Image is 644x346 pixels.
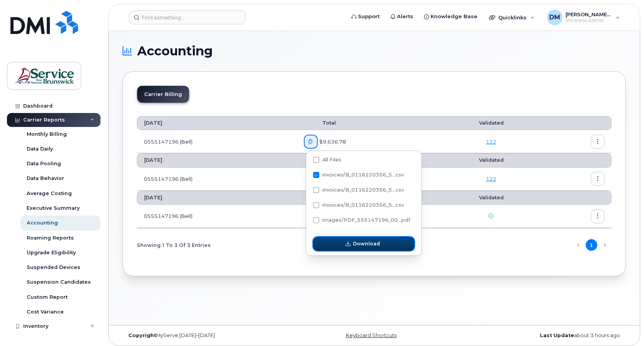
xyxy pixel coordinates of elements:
[322,172,404,178] span: invoices/B_0116220356_5...csv
[137,239,211,251] span: Showing 1 To 3 Of 3 Entries
[322,187,404,193] span: invoices/B_0116220356_5...csv
[128,332,156,338] strong: Copyright
[137,45,213,57] span: Accounting
[322,217,410,223] span: images/PDF_555147196_00...pdf
[304,120,336,126] span: Total
[322,157,341,163] span: All Files
[313,173,404,179] span: invoices/B_0116220356_555147196_20072025_ACC.csv
[353,240,380,247] span: Download
[346,332,397,338] a: Keyboard Shortcuts
[137,168,297,191] td: 0555147196 (Bell)
[137,205,297,228] td: 0555147196 (Bell)
[322,202,404,208] span: invoices/B_0116220356_5...csv
[137,130,297,153] td: 0555147196 (Bell)
[313,219,410,224] span: images/PDF_555147196_006_0000000000.pdf
[313,204,404,209] span: invoices/B_0116220356_555147196_20072025_DTL.csv
[313,188,404,194] span: invoices/B_0116220356_555147196_20072025_MOB.csv
[442,191,540,205] th: Validated
[123,332,290,339] div: MyServe [DATE]–[DATE]
[540,332,574,338] strong: Last Update
[137,191,297,205] th: [DATE]
[304,195,336,200] span: Total
[304,209,319,223] a: PDF_555147196_004_0000000000.pdf
[313,237,414,251] button: Download
[304,172,319,186] a: PDF_555147196_005_0000000000.pdf
[318,138,346,146] span: $9,636.78
[442,153,540,167] th: Validated
[586,239,597,251] button: Page 1
[137,116,297,130] th: [DATE]
[442,116,540,130] th: Validated
[304,157,336,163] span: Total
[137,153,297,167] th: [DATE]
[486,139,496,145] a: 122
[458,332,626,339] div: about 3 hours ago
[486,176,496,182] a: 122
